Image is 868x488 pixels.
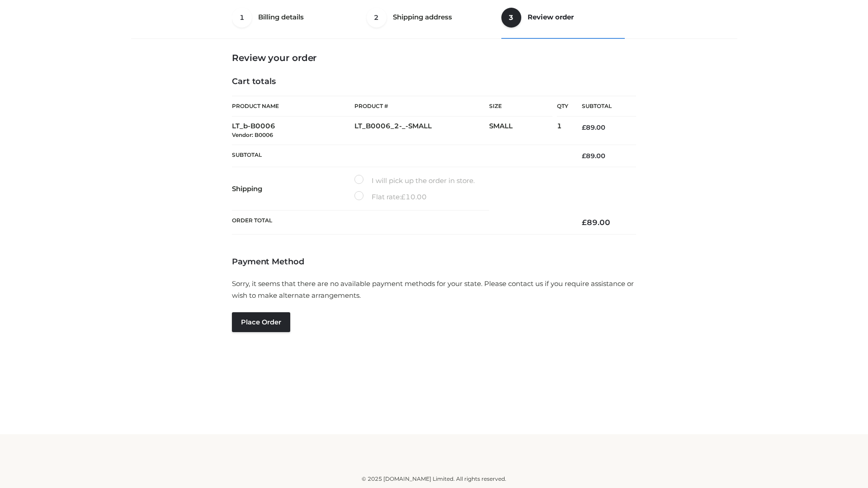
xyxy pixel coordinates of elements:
bdi: 10.00 [401,192,427,201]
th: Size [489,96,552,117]
span: Sorry, it seems that there are no available payment methods for your state. Please contact us if ... [232,279,634,300]
div: © 2025 [DOMAIN_NAME] Limited. All rights reserved. [134,474,734,483]
td: LT_B0006_2-_-SMALL [354,117,489,145]
th: Qty [557,96,568,117]
label: Flat rate: [354,191,427,203]
span: £ [401,192,406,201]
th: Shipping [232,167,354,211]
span: £ [582,123,586,131]
h4: Payment Method [232,257,636,267]
span: £ [582,218,587,227]
td: LT_b-B0006 [232,117,354,145]
small: Vendor: B0006 [232,131,273,138]
th: Product # [354,96,489,117]
th: Subtotal [232,145,568,167]
bdi: 89.00 [582,152,605,160]
bdi: 89.00 [582,218,610,227]
td: SMALL [489,117,557,145]
button: Place order [232,312,290,332]
th: Product Name [232,96,354,117]
label: I will pick up the order in store. [354,175,475,187]
bdi: 89.00 [582,123,605,131]
span: £ [582,152,586,160]
h4: Cart totals [232,77,636,87]
h3: Review your order [232,52,636,63]
td: 1 [557,117,568,145]
th: Order Total [232,211,568,235]
th: Subtotal [568,96,636,117]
